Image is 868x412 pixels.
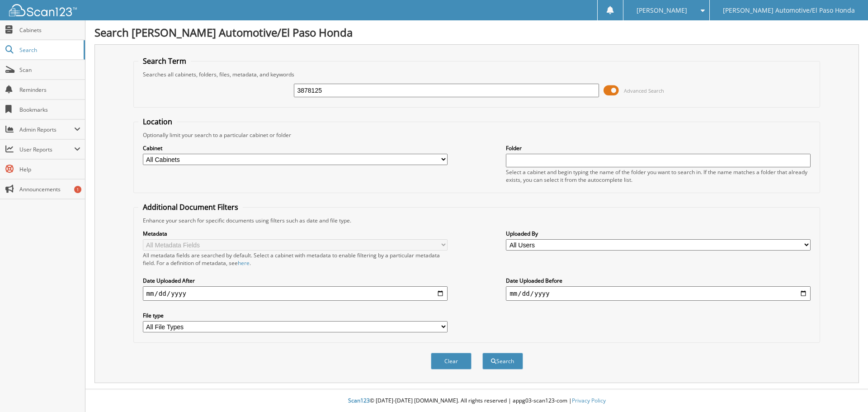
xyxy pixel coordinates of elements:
[138,217,816,224] div: Enhance your search for specific documents using filters such as date and file type.
[506,286,811,301] input: end
[723,8,855,13] span: [PERSON_NAME] Automotive/El Paso Honda
[138,202,243,212] legend: Additional Document Filters
[19,66,80,74] span: Scan
[143,277,448,284] label: Date Uploaded After
[506,168,811,184] div: Select a cabinet and begin typing the name of the folder you want to search in. If the name match...
[506,230,811,237] label: Uploaded By
[138,131,816,139] div: Optionally limit your search to a particular cabinet or folder
[19,46,79,54] span: Search
[19,166,80,173] span: Help
[506,277,811,284] label: Date Uploaded Before
[19,185,80,193] span: Announcements
[9,4,77,16] img: scan123-logo-white.svg
[348,397,370,404] span: Scan123
[572,397,606,404] a: Privacy Policy
[637,8,687,13] span: [PERSON_NAME]
[19,26,80,34] span: Cabinets
[143,286,448,301] input: start
[823,369,868,412] iframe: Chat Widget
[138,56,191,66] legend: Search Term
[431,353,472,369] button: Clear
[19,106,80,114] span: Bookmarks
[143,144,448,152] label: Cabinet
[19,126,74,133] span: Admin Reports
[19,146,74,153] span: User Reports
[506,144,811,152] label: Folder
[19,86,80,94] span: Reminders
[143,251,448,267] div: All metadata fields are searched by default. Select a cabinet with metadata to enable filtering b...
[143,230,448,237] label: Metadata
[85,390,868,412] div: © [DATE]-[DATE] [DOMAIN_NAME]. All rights reserved | appg03-scan123-com |
[482,353,523,369] button: Search
[143,312,448,319] label: File type
[624,87,664,94] span: Advanced Search
[238,259,250,267] a: here
[138,71,816,78] div: Searches all cabinets, folders, files, metadata, and keywords
[74,186,81,193] div: 1
[138,117,177,127] legend: Location
[94,25,859,40] h1: Search [PERSON_NAME] Automotive/El Paso Honda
